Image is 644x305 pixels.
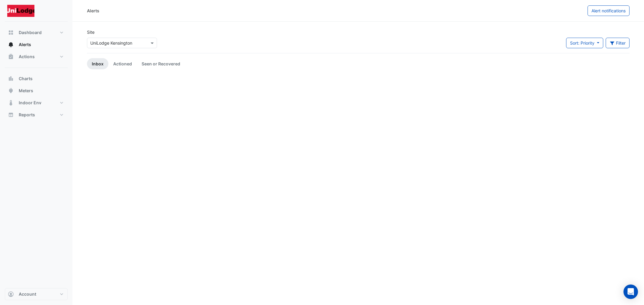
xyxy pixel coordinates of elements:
[5,288,68,300] button: Account
[19,30,42,36] span: Dashboard
[8,88,14,94] app-icon: Meters
[137,58,185,69] a: Seen or Recovered
[19,112,35,118] span: Reports
[8,42,14,48] app-icon: Alerts
[606,38,630,48] button: Filter
[5,39,68,51] button: Alerts
[8,30,14,36] app-icon: Dashboard
[19,100,41,106] span: Indoor Env
[570,40,594,46] span: Sort: Priority
[108,58,137,69] a: Actioned
[87,8,99,14] div: Alerts
[19,291,36,297] span: Account
[19,76,33,82] span: Charts
[5,109,68,121] button: Reports
[19,54,35,60] span: Actions
[591,8,626,13] span: Alert notifications
[19,42,31,48] span: Alerts
[5,97,68,109] button: Indoor Env
[7,5,34,17] img: Company Logo
[8,76,14,82] app-icon: Charts
[87,58,108,69] a: Inbox
[8,112,14,118] app-icon: Reports
[623,285,638,299] div: Open Intercom Messenger
[8,54,14,60] app-icon: Actions
[5,27,68,39] button: Dashboard
[5,73,68,85] button: Charts
[5,85,68,97] button: Meters
[566,38,603,48] button: Sort: Priority
[87,29,95,35] label: Site
[8,100,14,106] app-icon: Indoor Env
[19,88,33,94] span: Meters
[5,51,68,63] button: Actions
[588,5,630,16] button: Alert notifications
